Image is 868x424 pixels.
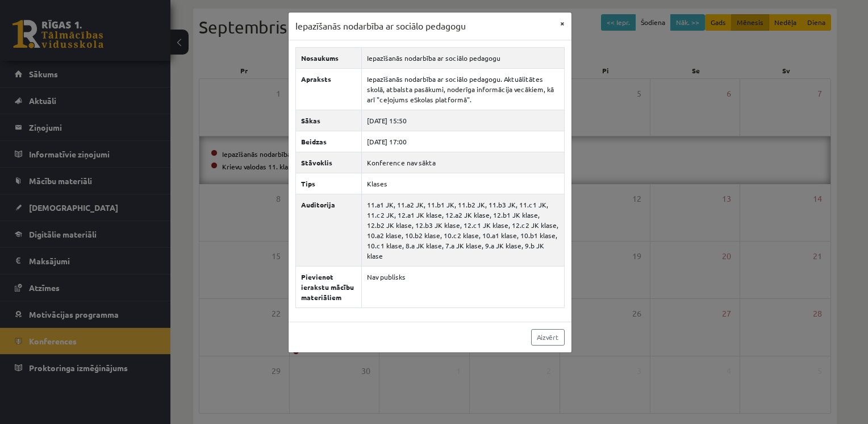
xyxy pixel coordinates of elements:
[361,173,564,194] td: Klases
[553,13,571,34] button: ×
[295,173,361,194] th: Tips
[361,110,564,131] td: [DATE] 15:50
[361,47,564,68] td: Iepazīšanās nodarbība ar sociālo pedagogu
[361,68,564,110] td: Iepazīšanās nodarbība ar sociālo pedagogu. Aktuālitātes skolā, atbalsta pasākumi, noderīga inform...
[295,194,361,266] th: Auditorija
[531,329,565,346] a: Aizvērt
[361,194,564,266] td: 11.a1 JK, 11.a2 JK, 11.b1 JK, 11.b2 JK, 11.b3 JK, 11.c1 JK, 11.c2 JK, 12.a1 JK klase, 12.a2 JK kl...
[295,131,361,152] th: Beidzas
[361,266,564,307] td: Nav publisks
[295,152,361,173] th: Stāvoklis
[295,266,361,307] th: Pievienot ierakstu mācību materiāliem
[361,152,564,173] td: Konference nav sākta
[295,47,361,68] th: Nosaukums
[361,131,564,152] td: [DATE] 17:00
[295,19,466,33] h3: Iepazīšanās nodarbība ar sociālo pedagogu
[295,68,361,110] th: Apraksts
[295,110,361,131] th: Sākas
